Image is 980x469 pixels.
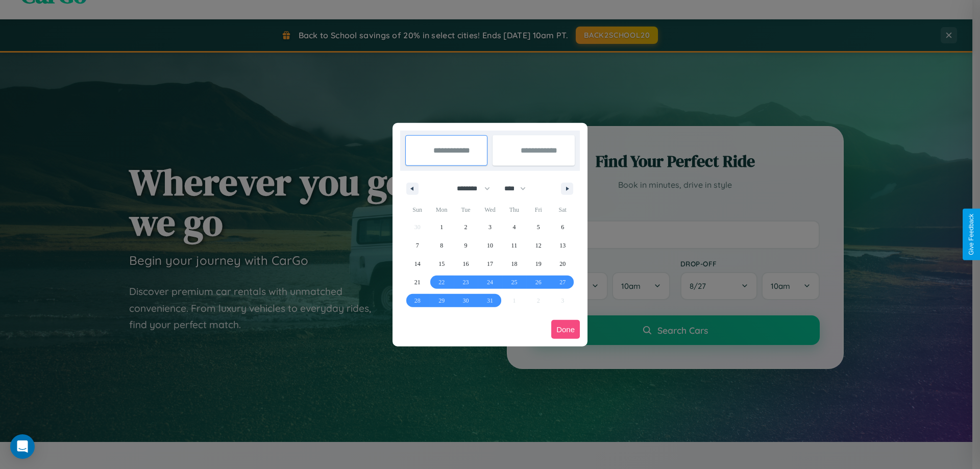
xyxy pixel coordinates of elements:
button: 7 [405,236,429,255]
span: 5 [537,218,540,236]
button: 11 [502,236,526,255]
button: 13 [551,236,575,255]
button: 24 [478,273,502,291]
span: 17 [487,255,493,273]
span: 2 [464,218,468,236]
button: 15 [429,255,453,273]
button: 12 [526,236,550,255]
button: 23 [454,273,478,291]
div: Open Intercom Messenger [10,434,35,459]
button: 6 [551,218,575,236]
span: 3 [488,218,492,236]
button: 19 [526,255,550,273]
span: 20 [559,255,566,273]
span: Wed [478,202,502,218]
span: 18 [511,255,517,273]
span: 9 [464,236,468,255]
button: 28 [405,291,429,310]
span: Tue [454,202,478,218]
button: 25 [502,273,526,291]
span: Fri [526,202,550,218]
span: 27 [559,273,566,291]
span: Sat [551,202,575,218]
button: 20 [551,255,575,273]
div: Give Feedback [968,214,975,255]
button: 14 [405,255,429,273]
button: 2 [454,218,478,236]
span: Mon [429,202,453,218]
span: 29 [438,291,445,310]
span: 13 [559,236,566,255]
span: Thu [502,202,526,218]
span: 23 [463,273,469,291]
span: 4 [512,218,516,236]
span: 7 [416,236,419,255]
span: 1 [440,218,443,236]
span: 24 [487,273,493,291]
button: 30 [454,291,478,310]
span: 30 [463,291,469,310]
button: 27 [551,273,575,291]
button: 4 [502,218,526,236]
button: 16 [454,255,478,273]
span: 31 [487,291,493,310]
button: 18 [502,255,526,273]
button: 3 [478,218,502,236]
span: 14 [414,255,421,273]
span: 10 [487,236,493,255]
button: Done [551,320,580,339]
span: 8 [440,236,443,255]
button: 9 [454,236,478,255]
span: 6 [561,218,564,236]
span: 26 [535,273,542,291]
span: 22 [438,273,445,291]
button: 26 [526,273,550,291]
button: 1 [429,218,453,236]
span: 12 [535,236,542,255]
button: 21 [405,273,429,291]
button: 22 [429,273,453,291]
button: 10 [478,236,502,255]
button: 8 [429,236,453,255]
span: 28 [414,291,421,310]
span: 11 [511,236,518,255]
span: 19 [535,255,542,273]
span: 21 [414,273,421,291]
button: 17 [478,255,502,273]
button: 5 [526,218,550,236]
button: 31 [478,291,502,310]
span: 15 [438,255,445,273]
span: 25 [511,273,517,291]
span: 16 [463,255,469,273]
span: Sun [405,202,429,218]
button: 29 [429,291,453,310]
